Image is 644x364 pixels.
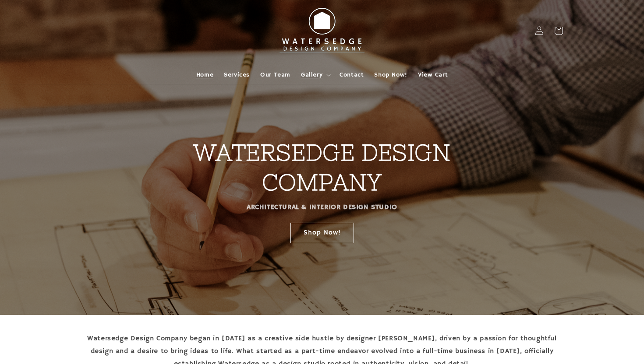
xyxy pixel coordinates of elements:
strong: WATERSEDGE DESIGN COMPANY [193,140,450,195]
span: Home [196,71,213,79]
a: Services [219,66,255,84]
span: Our Team [260,71,290,79]
a: Contact [334,66,369,84]
a: Shop Now! [290,222,354,243]
a: Home [191,66,219,84]
span: Shop Now! [374,71,407,79]
a: Our Team [255,66,296,84]
span: Contact [340,71,364,79]
summary: Gallery [296,66,334,84]
strong: ARCHITECTURAL & INTERIOR DESIGN STUDIO [247,203,397,212]
span: Gallery [301,71,322,79]
a: View Cart [413,66,453,84]
span: View Cart [418,71,448,79]
span: Services [224,71,250,79]
img: Watersedge Design Co [274,3,370,58]
a: Shop Now! [369,66,412,84]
